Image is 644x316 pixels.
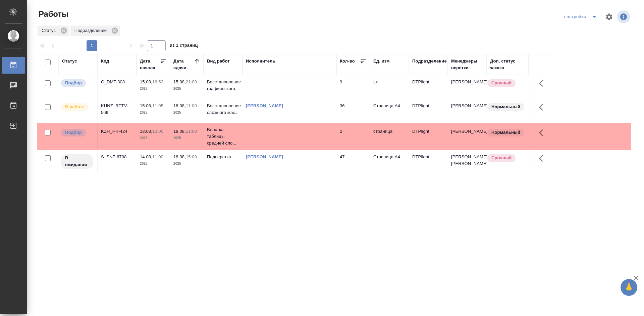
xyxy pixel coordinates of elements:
p: Срочный [491,80,512,86]
td: DTPlight [409,125,448,148]
button: Здесь прячутся важные кнопки [535,150,551,166]
p: 18.08, [173,103,186,108]
div: Доп. статус заказа [490,58,525,71]
p: Верстка таблицы средней сло... [207,126,239,147]
div: KUNZ_RTTV-569 [101,103,133,116]
div: Подразделение [70,26,120,36]
p: 2025 [173,109,200,116]
button: Здесь прячутся важные кнопки [535,75,551,91]
p: 11:05 [152,103,163,108]
p: 14.08, [140,154,152,159]
p: 2025 [140,109,167,116]
a: [PERSON_NAME] [246,103,283,108]
button: Здесь прячутся важные кнопки [535,99,551,115]
button: 🙏 [621,279,637,296]
p: 2025 [173,85,200,92]
div: KZH_HK-424 [101,128,133,135]
div: Можно подбирать исполнителей [60,79,94,88]
p: Подбор [65,129,82,136]
p: 2025 [140,135,167,142]
p: 18.08, [173,129,186,134]
td: Страница А4 [370,99,409,123]
div: Исполнитель [246,58,275,65]
p: 11:00 [186,129,197,134]
p: 16:52 [152,79,163,84]
div: Кол-во [340,58,355,65]
div: Код [101,58,109,65]
p: 2025 [173,160,200,167]
td: 47 [336,150,370,174]
td: шт [370,75,409,99]
td: DTPlight [409,150,448,174]
span: Посмотреть информацию [617,10,631,23]
div: split button [562,11,601,22]
div: Подразделение [412,58,447,65]
p: 11:00 [186,103,197,108]
p: 10:00 [152,129,163,134]
div: Исполнитель выполняет работу [60,103,94,112]
td: DTPlight [409,75,448,99]
td: Страница А4 [370,150,409,174]
span: из 1 страниц [170,41,198,51]
p: 18.08, [140,129,152,134]
p: Подбор [65,80,82,86]
a: [PERSON_NAME] [246,154,283,159]
td: страница [370,125,409,148]
p: В работе [65,104,85,110]
div: Ед. изм [373,58,390,65]
div: Можно подбирать исполнителей [60,128,94,137]
td: DTPlight [409,99,448,123]
p: В ожидании [65,155,89,168]
td: 36 [336,99,370,123]
p: 2025 [140,85,167,92]
div: Исполнитель назначен, приступать к работе пока рано [60,154,94,169]
p: Статус [42,27,58,34]
p: 15:00 [186,154,197,159]
p: Подразделение [74,27,109,34]
p: 21:00 [186,79,197,84]
p: 18.08, [173,154,186,159]
div: Дата начала [140,58,160,71]
button: Здесь прячутся важные кнопки [535,125,551,141]
p: 11:00 [152,154,163,159]
p: [PERSON_NAME] [451,128,483,135]
p: [PERSON_NAME] [451,103,483,109]
span: 🙏 [623,280,635,294]
p: Восстановление графического... [207,79,239,92]
div: Вид работ [207,58,230,65]
p: Нормальный [491,104,520,110]
span: Настроить таблицу [601,9,617,25]
p: 15.08, [173,79,186,84]
p: Подверстка [207,154,239,160]
p: Восстановление сложного мак... [207,103,239,116]
div: Менеджеры верстки [451,58,483,71]
p: Нормальный [491,129,520,136]
p: [PERSON_NAME] [451,79,483,85]
p: Срочный [491,155,512,161]
div: Статус [38,26,69,36]
span: Работы [37,9,68,19]
td: 9 [336,75,370,99]
div: C_DMT-308 [101,79,133,85]
p: 15.08, [140,103,152,108]
p: 15.08, [140,79,152,84]
p: [PERSON_NAME], [PERSON_NAME] [451,154,483,167]
p: 2025 [173,135,200,142]
td: 2 [336,125,370,148]
div: S_SNF-6708 [101,154,133,160]
p: 2025 [140,160,167,167]
div: Дата сдачи [173,58,194,71]
div: Статус [62,58,77,65]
